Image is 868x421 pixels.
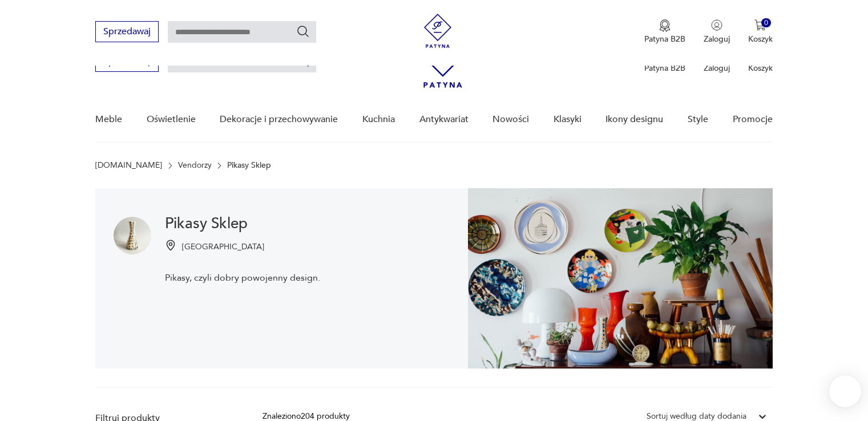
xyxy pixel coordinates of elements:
a: Sprzedawaj [95,58,159,66]
p: Koszyk [748,63,773,74]
button: Zaloguj [704,19,730,44]
a: Ikony designu [605,98,663,141]
img: Ikona koszyka [754,19,766,31]
a: Klasyki [554,98,582,141]
img: Ikonka pinezki mapy [165,240,176,251]
a: Meble [95,98,122,141]
a: [DOMAIN_NAME] [95,161,162,170]
a: Promocje [733,98,773,141]
p: Pikasy, czyli dobry powojenny design. [165,272,320,284]
p: Zaloguj [704,63,730,74]
p: Zaloguj [704,34,730,44]
a: Ikona medaluPatyna B2B [644,19,685,44]
div: 0 [761,18,771,28]
button: Szukaj [296,25,310,38]
a: Vendorzy [178,161,212,170]
a: Oświetlenie [147,98,196,141]
button: Patyna B2B [644,19,685,44]
p: [GEOGRAPHIC_DATA] [182,241,264,252]
a: Style [688,98,708,141]
p: Patyna B2B [644,63,685,74]
p: Pikasy Sklep [227,161,271,170]
a: Antykwariat [419,98,469,141]
img: Patyna - sklep z meblami i dekoracjami vintage [421,14,455,48]
img: Pikasy Sklep [114,217,151,254]
button: Sprzedawaj [95,21,159,42]
p: Patyna B2B [644,34,685,44]
a: Sprzedawaj [95,29,159,37]
p: Koszyk [748,34,773,44]
button: 0Koszyk [748,19,773,44]
a: Dekoracje i przechowywanie [220,98,338,141]
iframe: Smartsupp widget button [829,375,861,407]
a: Nowości [492,98,529,141]
img: Pikasy Sklep [468,188,773,369]
h1: Pikasy Sklep [165,217,320,230]
img: Ikona medalu [659,19,671,32]
img: Ikonka użytkownika [711,19,722,31]
a: Kuchnia [362,98,395,141]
